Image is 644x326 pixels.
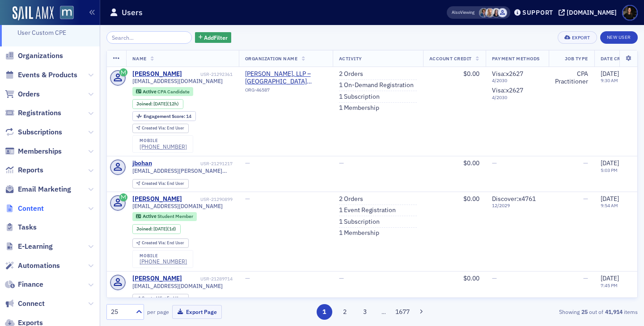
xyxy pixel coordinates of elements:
[5,242,53,251] a: E-Learning
[339,229,379,237] a: 1 Membership
[491,8,501,17] span: Kelly Brown
[142,126,184,131] div: End User
[132,203,223,209] span: [EMAIL_ADDRESS][DOMAIN_NAME]
[5,51,63,61] a: Organizations
[339,55,362,62] span: Activity
[467,308,638,316] div: Showing out of items
[565,55,588,62] span: Job Type
[492,159,497,167] span: —
[5,146,62,156] a: Memberships
[601,159,619,167] span: [DATE]
[5,127,62,137] a: Subscriptions
[18,280,43,289] span: Finance
[522,8,553,17] div: Support
[601,202,618,209] time: 9:54 AM
[136,226,153,232] span: Joined :
[140,143,187,150] a: [PHONE_NUMBER]
[583,274,588,282] span: —
[463,195,479,203] span: $0.00
[18,242,53,251] span: E-Learning
[136,88,189,94] a: Active CPA Candidate
[132,212,197,221] div: Active: Active: Student Member
[339,70,363,78] a: 2 Orders
[132,283,223,289] span: [EMAIL_ADDRESS][DOMAIN_NAME]
[463,159,479,167] span: $0.00
[132,99,183,109] div: Joined: 2025-09-02 00:00:00
[245,55,298,62] span: Organization Name
[142,125,167,131] span: Created Via :
[153,100,167,107] span: [DATE]
[317,304,332,320] button: 1
[132,238,189,248] div: Created Via: End User
[132,195,182,203] a: [PERSON_NAME]
[18,222,37,232] span: Tasks
[245,87,326,96] div: ORG-46587
[339,218,380,226] a: 1 Subscription
[600,31,638,44] a: New User
[339,159,344,167] span: —
[153,226,167,232] span: [DATE]
[18,51,63,61] span: Organizations
[136,213,193,219] a: Active Student Member
[143,88,157,95] span: Active
[5,299,45,309] a: Connect
[147,308,169,316] label: per page
[17,29,66,37] a: User Custom CPE
[492,78,542,84] span: 4 / 2030
[339,104,379,112] a: 1 Membership
[492,70,523,78] span: Visa : x2627
[111,307,131,317] div: 25
[572,35,590,40] div: Export
[183,71,233,77] div: USR-21292361
[132,124,189,133] div: Created Via: End User
[140,253,187,259] div: mobile
[479,8,488,17] span: Chris Dougherty
[142,181,184,186] div: End User
[18,146,62,156] span: Memberships
[18,70,77,80] span: Events & Products
[485,8,495,17] span: Emily Trott
[601,274,619,282] span: [DATE]
[5,70,77,80] a: Events & Products
[132,70,182,78] div: [PERSON_NAME]
[377,308,390,316] span: …
[245,274,250,282] span: —
[357,304,373,320] button: 3
[339,195,363,203] a: 2 Orders
[463,274,479,282] span: $0.00
[559,9,620,16] button: [DOMAIN_NAME]
[54,6,74,21] a: View Homepage
[492,203,542,209] span: 12 / 2029
[153,226,176,232] div: (1d)
[132,275,182,283] div: [PERSON_NAME]
[558,31,597,44] button: Export
[18,89,40,99] span: Orders
[132,87,194,96] div: Active: Active: CPA Candidate
[142,180,167,186] span: Created Via :
[5,184,71,194] a: Email Marketing
[18,204,44,213] span: Content
[339,81,414,89] a: 1 On-Demand Registration
[337,304,352,320] button: 2
[601,77,618,84] time: 9:30 AM
[5,165,43,175] a: Reports
[395,304,411,320] button: 1677
[339,93,380,101] a: 1 Subscription
[183,196,233,202] div: USR-21290899
[183,276,233,282] div: USR-21289714
[583,195,588,203] span: —
[5,222,37,232] a: Tasks
[142,295,167,301] span: Created Via :
[245,70,326,86] a: [PERSON_NAME], LLP – [GEOGRAPHIC_DATA] ([GEOGRAPHIC_DATA], [GEOGRAPHIC_DATA])
[132,111,196,121] div: Engagement Score: 14
[452,9,460,15] div: Also
[153,161,233,167] div: USR-21291217
[18,127,62,137] span: Subscriptions
[13,6,54,21] img: SailAMX
[555,70,588,86] div: CPA Practitioner
[195,32,232,43] button: AddFilter
[157,88,190,95] span: CPA Candidate
[140,138,187,143] div: mobile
